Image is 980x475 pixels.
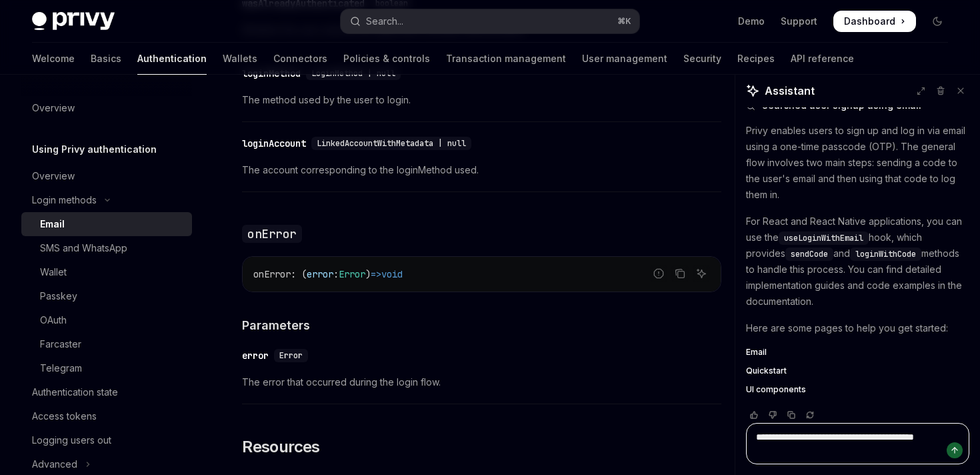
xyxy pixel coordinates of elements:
span: The error that occurred during the login flow. [242,374,721,390]
a: Basics [91,43,121,75]
span: : ( [291,268,307,280]
div: error [242,349,269,362]
span: Error [279,350,303,361]
a: OAuth [21,308,192,332]
span: loginWithCode [855,249,916,260]
a: Logging users out [21,428,192,452]
span: LinkedAccountWithMetadata | null [317,138,466,149]
a: Demo [738,15,765,28]
button: Open search [341,9,639,33]
button: Ask AI [693,265,710,282]
a: User management [582,43,667,75]
span: Error [339,268,365,280]
a: Recipes [737,43,775,75]
button: Vote that response was not good [765,408,781,422]
a: Transaction management [446,43,566,75]
div: Authentication state [32,384,118,400]
button: Vote that response was good [746,408,762,422]
span: void [381,268,403,280]
button: Reload last chat [802,408,818,422]
a: Dashboard [833,11,916,32]
span: : [333,268,339,280]
span: => [371,268,381,280]
a: Access tokens [21,404,192,428]
h5: Using Privy authentication [32,141,157,157]
div: Overview [32,168,75,184]
a: UI components [746,384,969,395]
p: Privy enables users to sign up and log in via email using a one-time passcode (OTP). The general ... [746,123,969,203]
a: Authentication state [21,380,192,404]
a: Policies & controls [343,43,430,75]
span: Quickstart [746,366,787,376]
div: OAuth [40,312,67,328]
button: Send message [947,442,963,458]
button: Toggle Login methods section [21,188,192,212]
span: ) [365,268,371,280]
button: Copy the contents from the code block [671,265,689,282]
p: Here are some pages to help you get started: [746,320,969,336]
a: Support [781,15,817,28]
div: loginAccount [242,137,306,150]
a: Email [746,347,969,358]
a: Security [683,43,721,75]
textarea: Ask a question... [746,423,969,464]
span: error [307,268,333,280]
a: Passkey [21,284,192,308]
span: useLoginWithEmail [784,233,863,244]
span: Assistant [765,83,815,99]
a: Overview [21,164,192,188]
a: API reference [791,43,854,75]
a: Quickstart [746,366,969,376]
span: ⌘ K [617,16,631,27]
p: For React and React Native applications, you can use the hook, which provides and methods to hand... [746,213,969,310]
div: Passkey [40,288,77,304]
span: sendCode [791,249,828,260]
div: Overview [32,100,75,116]
div: Access tokens [32,408,97,424]
a: Authentication [137,43,207,75]
span: Dashboard [844,15,895,28]
div: Search... [366,13,403,29]
a: Wallets [223,43,257,75]
a: SMS and WhatsApp [21,236,192,260]
div: Email [40,216,65,232]
div: SMS and WhatsApp [40,240,127,256]
span: Parameters [242,316,310,334]
button: Report incorrect code [650,265,667,282]
a: Telegram [21,356,192,380]
div: Advanced [32,456,77,472]
span: The account corresponding to the loginMethod used. [242,162,721,178]
span: onError [253,268,291,280]
div: Farcaster [40,336,81,352]
div: Wallet [40,264,67,280]
a: Overview [21,96,192,120]
a: Farcaster [21,332,192,356]
div: Telegram [40,360,82,376]
a: Email [21,212,192,236]
div: Logging users out [32,432,111,448]
span: UI components [746,384,806,395]
button: Toggle dark mode [927,11,948,32]
code: onError [242,225,302,243]
a: Welcome [32,43,75,75]
a: Wallet [21,260,192,284]
img: dark logo [32,12,115,31]
div: Login methods [32,192,97,208]
button: Copy chat response [783,408,799,422]
span: The method used by the user to login. [242,92,721,108]
a: Connectors [273,43,327,75]
span: Email [746,347,767,358]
